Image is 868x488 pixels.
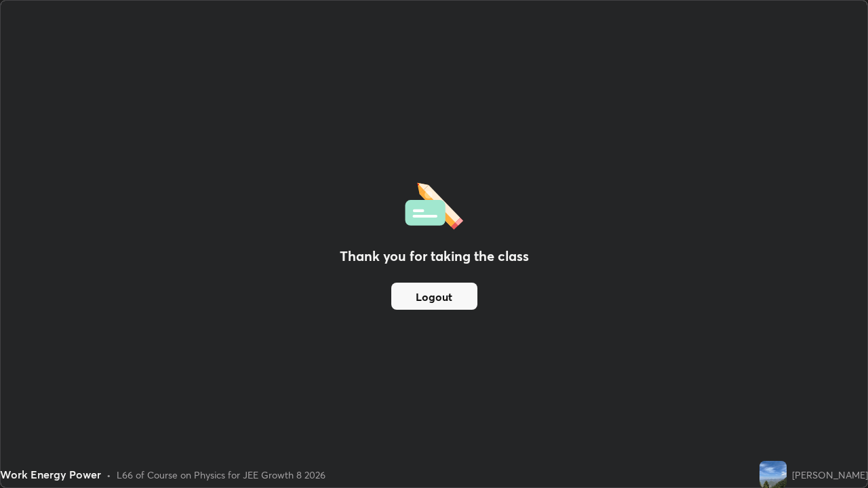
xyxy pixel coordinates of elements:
div: [PERSON_NAME] [792,468,868,482]
img: ae8f960d671646caa26cb3ff0d679e78.jpg [759,461,787,488]
div: L66 of Course on Physics for JEE Growth 8 2026 [117,468,325,482]
h2: Thank you for taking the class [340,246,529,266]
button: Logout [391,283,477,310]
img: offlineFeedback.1438e8b3.svg [405,178,463,230]
div: • [106,468,111,482]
